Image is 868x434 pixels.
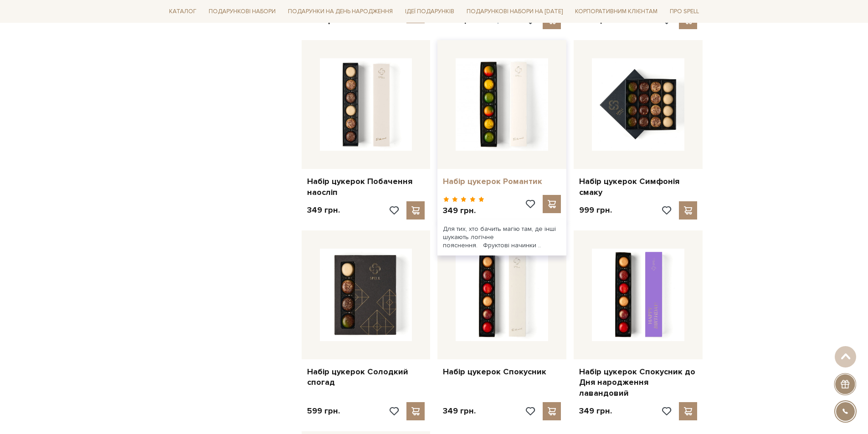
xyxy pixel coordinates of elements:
[307,176,425,198] a: Набір цукерок Побачення наосліп
[307,205,340,215] p: 349 грн.
[205,5,279,19] a: Подарункові набори
[443,176,561,187] a: Набір цукерок Романтик
[443,367,561,377] a: Набір цукерок Спокусник
[307,367,425,388] a: Набір цукерок Солодкий спогад
[307,406,340,416] p: 599 грн.
[284,5,396,19] a: Подарунки на День народження
[437,220,566,255] div: Для тих, хто бачить магію там, де інші шукають логічне пояснення. Фруктові начинки ..
[443,205,484,216] p: 349 грн.
[480,16,506,24] span: 879 грн.
[579,367,697,398] a: Набір цукерок Спокусник до Дня народження лавандовий
[666,5,703,19] a: Про Spell
[579,176,697,198] a: Набір цукерок Симфонія смаку
[579,205,612,215] p: 999 грн.
[443,406,476,416] p: 349 грн.
[571,4,661,19] a: Корпоративним клієнтам
[463,4,566,19] a: Подарункові набори на [DATE]
[165,5,200,19] a: Каталог
[401,5,458,19] a: Ідеї подарунків
[579,406,612,416] p: 349 грн.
